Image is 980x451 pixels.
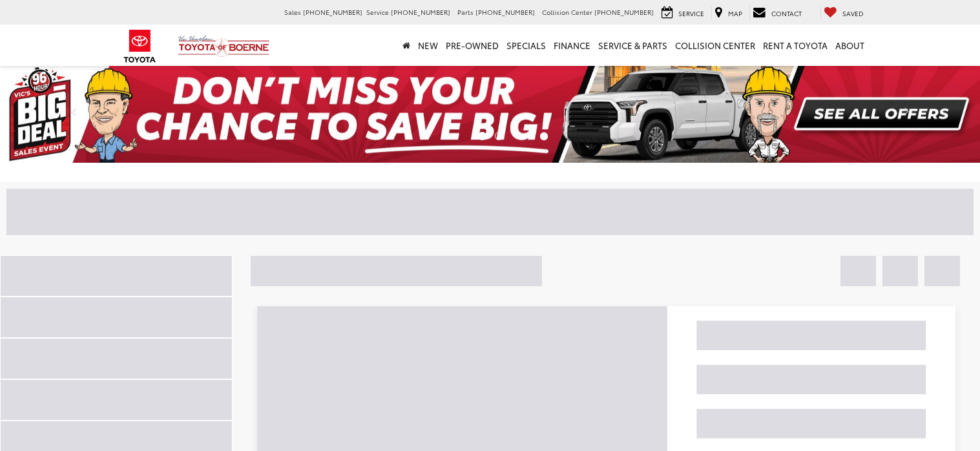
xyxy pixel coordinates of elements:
[475,7,535,17] span: [PHONE_NUMBER]
[550,25,594,66] a: Finance
[503,25,550,66] a: Specials
[391,7,450,17] span: [PHONE_NUMBER]
[594,7,654,17] span: [PHONE_NUMBER]
[116,25,164,67] img: Toyota
[284,7,301,17] span: Sales
[457,7,474,17] span: Parts
[399,25,414,66] a: Home
[678,8,704,18] span: Service
[759,25,831,66] a: Rent a Toyota
[658,6,707,20] a: Service
[671,25,759,66] a: Collision Center
[842,8,864,18] span: Saved
[542,7,592,17] span: Collision Center
[831,25,868,66] a: About
[303,7,362,17] span: [PHONE_NUMBER]
[366,7,389,17] span: Service
[442,25,503,66] a: Pre-Owned
[414,25,442,66] a: New
[771,8,802,18] span: Contact
[178,35,270,58] img: Vic Vaughan Toyota of Boerne
[594,25,671,66] a: Service & Parts: Opens in a new tab
[728,8,742,18] span: Map
[820,6,867,20] a: My Saved Vehicles
[711,6,745,20] a: Map
[749,6,805,20] a: Contact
